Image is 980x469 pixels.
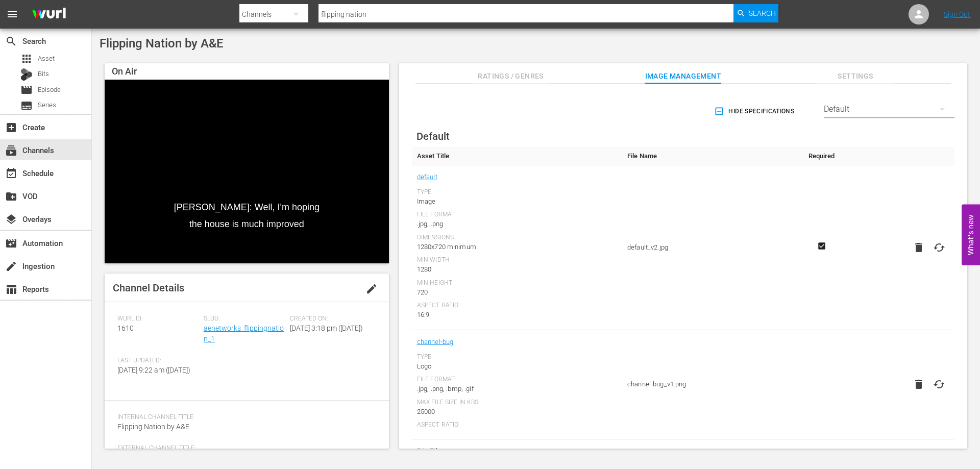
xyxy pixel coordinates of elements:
div: Max File Size In Kbs [417,399,617,407]
div: Video Player [105,80,389,263]
div: Dimensions [417,234,617,242]
span: Flipping Nation by A&E [117,423,189,431]
span: Wurl ID: [117,315,199,323]
div: Aspect Ratio [417,421,617,429]
span: Default [416,130,450,142]
td: default_v2.jpg [622,165,799,330]
span: Flipping Nation by A&E [100,36,224,51]
button: Open Feedback Widget [962,204,980,265]
div: Min Height [417,279,617,287]
span: Series [20,100,33,112]
span: Search [749,4,776,22]
span: Episode [38,85,61,95]
span: Last Updated: [117,357,199,365]
div: 1280x720 minimum [417,242,617,252]
span: Ratings / Genres [473,70,549,83]
span: Schedule [5,167,17,180]
span: Channels [5,144,17,157]
div: File Format [417,211,617,219]
span: Asset [20,53,33,65]
span: Overlays [5,213,17,226]
button: Hide Specifications [712,97,798,126]
a: aenetworks_flippingnation_1 [204,324,284,343]
div: .jpg, .png, .bmp, .gif [417,384,617,394]
div: .jpg, .png [417,219,617,229]
a: default [417,170,437,184]
div: Default [824,95,954,124]
span: [DATE] 9:22 am ([DATE]) [117,366,190,374]
span: Created On: [290,315,371,323]
span: Channel Details [113,282,184,294]
div: Type [417,188,617,196]
span: Hide Specifications [716,106,794,117]
td: channel-bug_v1.png [622,330,799,439]
span: [DATE] 3:18 pm ([DATE]) [290,324,363,332]
span: Bits Tile [417,445,617,458]
div: 25000 [417,407,617,417]
div: Bits [20,68,33,81]
button: Search [733,4,778,22]
button: edit [359,277,384,301]
span: Reports [5,283,17,295]
img: ans4CAIJ8jUAAAAAAAAAAAAAAAAAAAAAAAAgQb4GAAAAAAAAAAAAAAAAAAAAAAAAJMjXAAAAAAAAAAAAAAAAAAAAAAAAgAT5G... [24,3,73,27]
div: 16:9 [417,310,617,320]
th: Required [799,147,844,165]
span: Slug: [204,315,285,323]
span: menu [6,8,18,20]
div: File Format [417,376,617,384]
span: Image Management [645,70,721,83]
a: Sign Out [944,10,970,18]
div: Min Width [417,256,617,264]
a: channel-bug [417,335,454,349]
div: 720 [417,287,617,298]
span: Bits [38,69,49,79]
div: Aspect Ratio [417,302,617,310]
div: Image [417,196,617,207]
div: Logo [417,361,617,372]
div: Type [417,353,617,361]
th: Asset Title [412,147,622,165]
span: External Channel Title: [117,445,371,453]
th: File Name [622,147,799,165]
span: edit [365,283,378,295]
span: Ingestion [5,260,17,273]
span: 1610 [117,324,134,332]
span: Automation [5,237,17,250]
span: Episode [20,84,33,96]
div: 1280 [417,264,617,275]
span: Asset [38,54,55,64]
span: Series [38,100,56,110]
span: VOD [5,190,17,203]
span: On Air [112,66,137,77]
span: Settings [817,70,894,83]
span: Create [5,121,17,134]
svg: Required [816,241,828,251]
span: Search [5,35,17,47]
span: Internal Channel Title: [117,413,371,422]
